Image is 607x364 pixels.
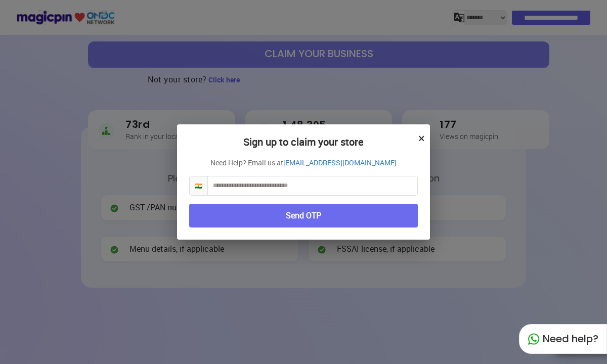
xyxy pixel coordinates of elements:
[189,136,418,158] h2: Sign up to claim your store
[418,129,425,147] button: ×
[189,158,418,168] p: Need Help? Email us at
[190,176,208,195] span: 🇮🇳
[283,158,397,168] a: [EMAIL_ADDRESS][DOMAIN_NAME]
[519,324,607,354] div: Need help?
[528,333,540,345] img: whatapp_green.7240e66a.svg
[189,204,418,227] button: Send OTP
